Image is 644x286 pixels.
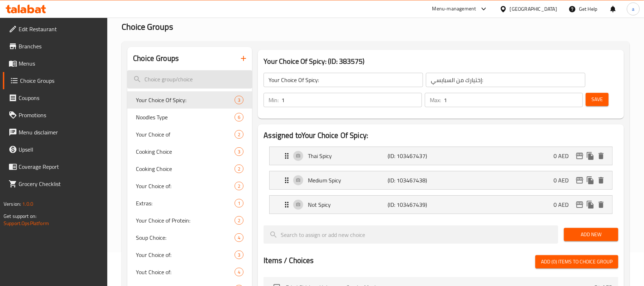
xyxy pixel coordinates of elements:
p: Thai Spicy [308,152,388,160]
span: Coverage Report [19,162,102,171]
span: Menus [19,59,102,68]
span: 4 [235,269,243,276]
div: Cooking Choice3 [127,143,252,160]
button: delete [596,199,606,210]
span: Cooking Choice [136,165,235,173]
span: 4 [235,234,243,241]
button: duplicate [585,199,596,210]
div: Extras:1 [127,195,252,212]
div: Choices [235,113,244,121]
span: a [632,5,634,13]
button: delete [596,175,606,186]
a: Edit Restaurant [3,20,108,38]
div: Your Choice of Protein:2 [127,212,252,229]
a: Support.OpsPlatform [4,219,49,228]
div: Choices [235,199,244,208]
button: Add New [564,228,618,241]
p: Not Spicy [308,200,388,209]
div: Choices [235,216,244,225]
li: Expand [264,192,618,217]
p: 0 AED [554,152,574,160]
span: Your Choice Of Spicy: [136,96,235,104]
div: Soup Choice:4 [127,229,252,246]
div: Expand [270,196,612,214]
span: Version: [4,199,21,209]
div: Choices [235,268,244,276]
span: 2 [235,183,243,190]
span: 1.0.0 [22,199,33,209]
span: Branches [19,42,102,51]
div: Your Choice Of Spicy:3 [127,91,252,109]
button: edit [574,175,585,186]
p: 0 AED [554,176,574,185]
button: duplicate [585,175,596,186]
button: Save [586,93,609,106]
span: 3 [235,252,243,258]
a: Coupons [3,89,108,106]
a: Choice Groups [3,72,108,89]
span: Get support on: [4,211,36,221]
a: Grocery Checklist [3,175,108,192]
span: Save [591,95,603,104]
div: Menu-management [432,5,476,13]
span: Cooking Choice [136,147,235,156]
p: Max: [430,96,441,104]
input: search [264,225,558,244]
div: Expand [270,147,612,165]
button: edit [574,199,585,210]
li: Expand [264,144,618,168]
span: 1 [235,200,243,207]
div: Cooking Choice2 [127,160,252,177]
div: Choices [235,147,244,156]
div: Choices [235,130,244,139]
div: Your Choice of:3 [127,246,252,263]
span: Menu disclaimer [19,128,102,137]
span: Noodles Type [136,113,235,121]
button: delete [596,151,606,161]
div: Choices [235,165,244,173]
span: 2 [235,131,243,138]
span: Your Choice of: [136,251,235,259]
span: Yout Choice of: [136,268,235,276]
span: Choice Groups [20,76,102,85]
button: edit [574,151,585,161]
span: 3 [235,148,243,155]
span: Your Choice of Protein: [136,216,235,225]
input: search [127,70,252,89]
p: Medium Spicy [308,176,388,185]
span: Choice Groups [122,19,173,35]
div: [GEOGRAPHIC_DATA] [510,5,557,13]
li: Expand [264,168,618,192]
p: (ID: 103467438) [388,176,441,185]
span: 6 [235,114,243,121]
span: Coupons [19,94,102,102]
span: Soup Choice: [136,233,235,242]
div: Your Choice of2 [127,126,252,143]
a: Coverage Report [3,158,108,175]
span: Edit Restaurant [19,25,102,33]
div: Choices [235,182,244,190]
a: Menus [3,55,108,72]
h2: Choice Groups [133,53,179,64]
h3: Your Choice Of Spicy: (ID: 383575) [264,56,618,67]
p: (ID: 103467437) [388,152,441,160]
a: Promotions [3,106,108,124]
h2: Items / Choices [264,255,314,266]
button: Add (0) items to choice group [535,255,618,268]
span: Promotions [19,111,102,119]
a: Upsell [3,141,108,158]
span: Upsell [19,145,102,154]
span: Your Choice of: [136,182,235,190]
span: 2 [235,217,243,224]
span: Extras: [136,199,235,208]
p: 0 AED [554,200,574,209]
span: Your Choice of [136,130,235,139]
span: Add New [570,230,613,239]
a: Branches [3,38,108,55]
p: Min: [269,96,279,104]
div: Noodles Type6 [127,109,252,126]
a: Menu disclaimer [3,124,108,141]
div: Choices [235,96,244,104]
button: duplicate [585,151,596,161]
h2: Assigned to Your Choice Of Spicy: [264,130,618,141]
